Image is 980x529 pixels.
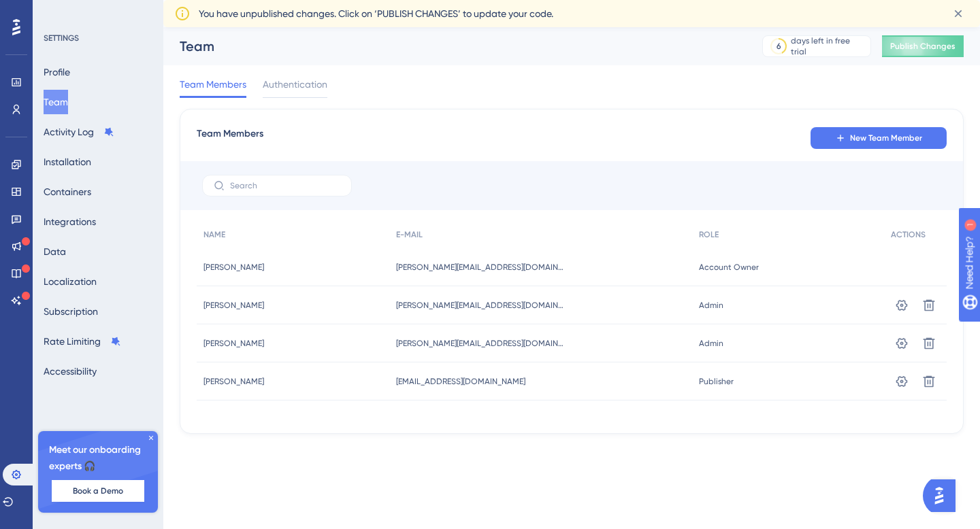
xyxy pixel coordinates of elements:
span: ACTIONS [891,229,926,240]
button: Localization [44,269,97,294]
span: Admin [699,338,723,349]
button: Book a Demo [52,480,144,502]
span: Book a Demo [73,485,123,496]
span: Team Members [180,76,246,92]
span: [PERSON_NAME] [203,338,264,349]
span: Account Owner [699,262,759,273]
button: Data [44,239,66,264]
button: Publish Changes [882,35,964,57]
span: Authentication [263,76,327,92]
div: 6 [777,41,781,52]
span: [PERSON_NAME] [203,262,264,273]
input: Search [230,181,340,190]
span: NAME [203,229,225,240]
div: Team [180,37,728,56]
button: Subscription [44,299,98,324]
span: Admin [699,300,723,311]
span: Publish Changes [890,41,955,52]
div: 1 [95,7,99,18]
span: [PERSON_NAME] [203,300,264,311]
span: You have unpublished changes. Click on ‘PUBLISH CHANGES’ to update your code. [199,5,553,22]
span: [EMAIL_ADDRESS][DOMAIN_NAME] [396,376,525,387]
button: Rate Limiting [44,329,121,354]
button: New Team Member [811,127,947,149]
button: Integrations [44,209,96,234]
button: Team [44,90,68,114]
span: ROLE [699,229,719,240]
span: [PERSON_NAME][EMAIL_ADDRESS][DOMAIN_NAME] [396,300,566,311]
div: SETTINGS [44,33,154,44]
span: Need Help? [32,3,85,20]
button: Accessibility [44,359,97,383]
button: Profile [44,60,70,84]
button: Installation [44,150,91,174]
button: Activity Log [44,120,114,144]
span: Team Members [197,126,263,150]
span: Meet our onboarding experts 🎧 [49,442,147,475]
div: days left in free trial [791,35,866,57]
span: [PERSON_NAME] [203,376,264,387]
span: [PERSON_NAME][EMAIL_ADDRESS][DOMAIN_NAME] [396,262,566,273]
span: [PERSON_NAME][EMAIL_ADDRESS][DOMAIN_NAME] [396,338,566,349]
span: Publisher [699,376,734,387]
iframe: UserGuiding AI Assistant Launcher [923,475,964,516]
span: New Team Member [850,133,922,143]
button: Containers [44,180,91,204]
span: E-MAIL [396,229,423,240]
